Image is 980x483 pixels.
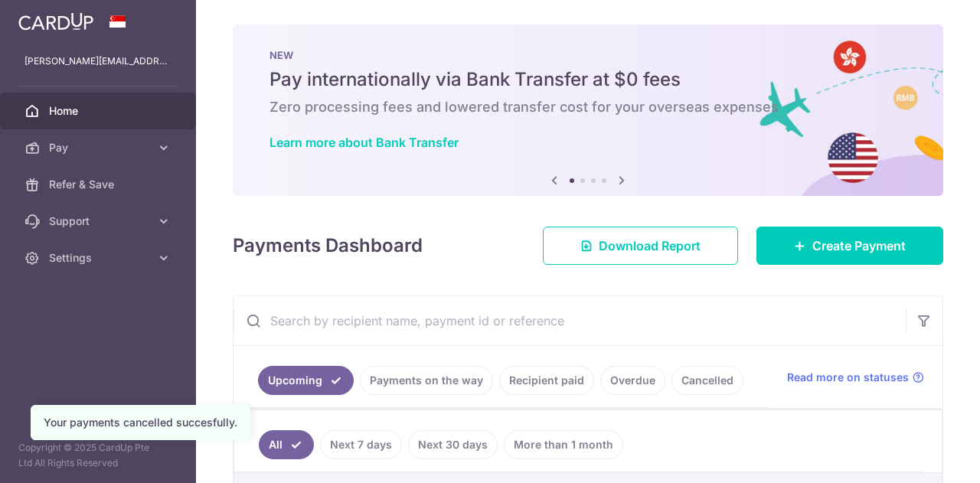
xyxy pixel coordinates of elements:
[24,54,171,69] p: [PERSON_NAME][EMAIL_ADDRESS][DOMAIN_NAME]
[49,177,150,192] span: Refer & Save
[360,366,493,395] a: Payments on the way
[499,366,594,395] a: Recipient paid
[600,366,665,395] a: Overdue
[269,135,459,150] a: Learn more about Bank Transfer
[49,214,150,229] span: Support
[269,98,906,116] h6: Zero processing fees and lowered transfer cost for your overseas expenses
[543,227,738,265] a: Download Report
[258,366,354,395] a: Upcoming
[812,237,906,255] span: Create Payment
[599,237,701,255] span: Download Report
[233,232,423,259] h4: Payments Dashboard
[320,430,402,459] a: Next 7 days
[504,430,623,459] a: More than 1 month
[49,140,150,155] span: Pay
[408,430,498,459] a: Next 30 days
[49,250,150,266] span: Settings
[787,370,909,385] span: Read more on statuses
[787,370,924,385] a: Read more on statuses
[269,49,906,61] p: NEW
[671,366,743,395] a: Cancelled
[234,296,906,345] input: Search by recipient name, payment id or reference
[882,437,965,475] iframe: Opens a widget where you can find more information
[49,103,150,119] span: Home
[44,415,237,430] div: Your payments cancelled succesfully.
[269,67,906,92] h5: Pay internationally via Bank Transfer at $0 fees
[259,430,314,459] a: All
[18,12,93,31] img: CardUp
[756,227,943,265] a: Create Payment
[233,24,943,196] img: Bank transfer banner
